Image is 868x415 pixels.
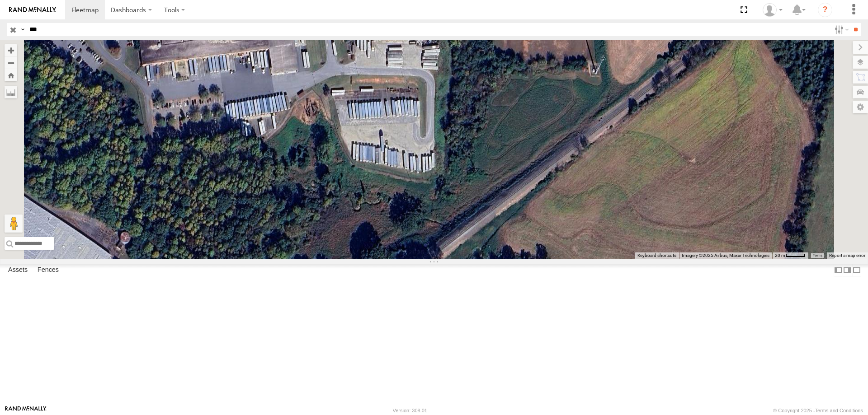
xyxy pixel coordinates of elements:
[5,56,17,69] button: Zoom out
[9,7,56,13] img: rand-logo.svg
[831,23,850,36] label: Search Filter Options
[775,253,785,258] span: 20 m
[682,253,769,258] span: Imagery ©2025 Airbus, Maxar Technologies
[5,44,17,56] button: Zoom in
[815,408,863,413] a: Terms and Conditions
[5,69,17,81] button: Zoom Home
[773,408,863,413] div: © Copyright 2025 -
[5,214,23,233] button: Drag Pegman onto the map to open Street View
[637,252,676,259] button: Keyboard shortcuts
[33,264,63,276] label: Fences
[813,254,822,257] a: Terms (opens in new tab)
[393,408,427,413] div: Version: 308.01
[843,264,852,277] label: Dock Summary Table to the Right
[5,86,17,98] label: Measure
[818,3,832,17] i: ?
[772,252,808,259] button: Map Scale: 20 m per 41 pixels
[829,253,865,258] a: Report a map error
[834,264,843,277] label: Dock Summary Table to the Left
[852,264,861,277] label: Hide Summary Table
[4,264,32,276] label: Assets
[759,3,786,17] div: Zack Abernathy
[19,23,26,36] label: Search Query
[5,406,47,415] a: Visit our Website
[853,101,868,113] label: Map Settings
